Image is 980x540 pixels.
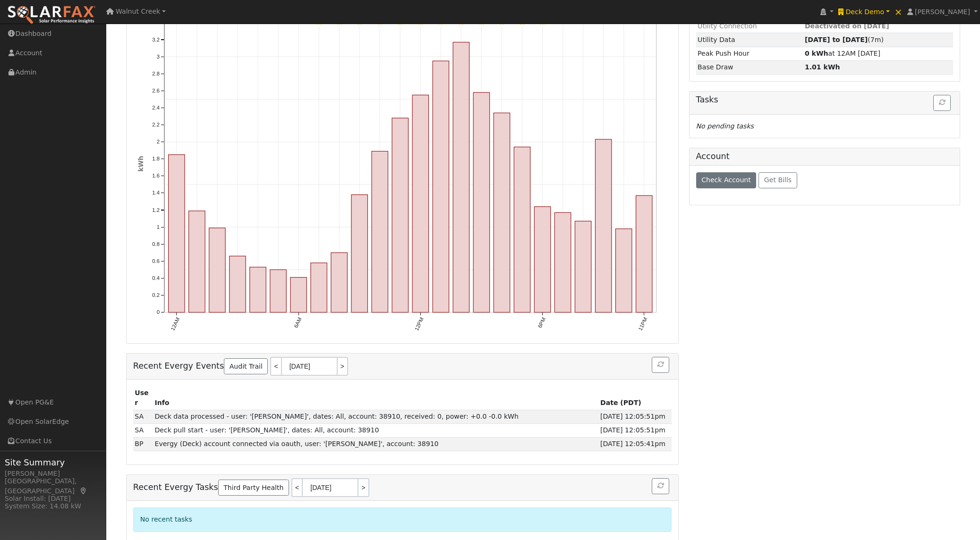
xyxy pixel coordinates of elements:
[152,275,160,281] text: 0.4
[652,478,669,494] button: Refresh
[915,8,970,16] span: [PERSON_NAME]
[209,228,225,312] rect: onclick=""
[477,16,486,25] i: 3PM - Clear
[153,386,598,410] th: Info
[696,122,754,130] i: No pending tasks
[152,293,160,298] text: 0.2
[5,456,101,469] span: Site Summary
[133,437,153,451] td: Brad Pirtle
[696,152,730,161] h5: Account
[152,190,160,196] text: 1.4
[616,229,632,312] rect: onclick=""
[355,16,364,25] i: 9AM - Clear
[290,278,307,312] rect: onclick=""
[895,6,903,17] span: ×
[270,270,286,312] rect: onclick=""
[5,494,101,504] div: Solar Install: [DATE]
[152,105,160,110] text: 2.4
[314,16,323,25] i: 7AM - Clear
[152,20,160,25] text: 3.4
[805,63,840,71] strong: 1.01 kWh
[598,423,672,437] td: [DATE] 12:05:51pm
[133,423,153,437] td: SDP Admin
[153,410,598,423] td: Deck data processed - user: '[PERSON_NAME]', dates: All, account: 38910, received: 0, power: +0.0...
[598,437,672,451] td: [DATE] 12:05:41pm
[152,71,160,76] text: 2.8
[494,113,510,313] rect: onclick=""
[696,47,803,60] td: Peak Push Hour
[514,147,530,312] rect: onclick=""
[254,16,261,25] i: 4AM - Clear
[188,211,205,312] rect: onclick=""
[579,16,587,25] i: 8PM - Clear
[620,16,627,25] i: 10PM - Clear
[392,118,408,312] rect: onclick=""
[805,50,828,57] strong: 0 kWh
[156,310,159,315] text: 0
[473,93,489,312] rect: onclick=""
[173,16,180,25] i: 12AM - Clear
[416,16,425,25] i: 12PM - Clear
[152,37,160,42] text: 3.2
[133,507,672,532] div: No recent tasks
[116,8,160,15] span: Walnut Creek
[803,47,953,60] td: at 12AM [DATE]
[213,16,221,25] i: 2AM - Clear
[5,469,101,479] div: [PERSON_NAME]
[764,176,792,184] span: Get Bills
[575,221,591,312] rect: onclick=""
[845,8,884,16] span: Deck Demo
[291,478,302,497] a: <
[152,122,160,127] text: 2.2
[701,176,751,184] span: Check Account
[696,33,803,47] td: Utility Data
[156,224,159,230] text: 1
[153,423,598,437] td: Deck pull start - user: '[PERSON_NAME]', dates: All, account: 38910
[696,172,757,188] button: Check Account
[153,437,598,451] td: Evergy (Deck) account connected via oauth, user: '[PERSON_NAME]', account: 38910
[433,61,449,312] rect: onclick=""
[224,358,268,374] a: Audit Trail
[250,267,266,312] rect: onclick=""
[638,317,648,332] text: 11PM
[396,16,405,25] i: 11AM - Clear
[133,410,153,423] td: SDP Admin
[170,317,180,332] text: 12AM
[338,357,348,376] a: >
[5,476,101,496] div: [GEOGRAPHIC_DATA], [GEOGRAPHIC_DATA]
[933,95,951,111] button: Refresh
[652,357,669,373] button: Refresh
[351,195,367,312] rect: onclick=""
[555,213,571,312] rect: onclick=""
[518,16,527,25] i: 5PM - Clear
[372,152,388,312] rect: onclick=""
[805,36,884,43] span: (7m)
[152,258,160,264] text: 0.6
[538,16,547,25] i: 6PM - Clear
[698,22,757,30] span: Utility Connection
[5,501,101,511] div: System Size: 14.08 kW
[559,16,566,25] i: 7PM - Clear
[79,487,88,495] a: Map
[156,139,159,145] text: 2
[295,16,302,25] i: 6AM - Clear
[596,140,612,313] rect: onclick=""
[375,16,384,25] i: 10AM - Clear
[414,317,425,332] text: 12PM
[412,95,428,313] rect: onclick=""
[7,5,96,25] img: SolarFax
[598,386,672,410] th: Date (PDT)
[436,16,445,25] i: 1PM - Clear
[133,386,153,410] th: User
[457,16,466,25] i: 2PM - Clear
[331,253,347,312] rect: onclick=""
[133,357,672,376] h5: Recent Evergy Events
[758,172,797,188] button: Get Bills
[537,317,547,329] text: 6PM
[193,16,200,25] i: 1AM - Clear
[805,22,889,30] span: Deactivated on [DATE]
[168,155,184,312] rect: onclick=""
[497,16,506,25] i: 4PM - Clear
[293,317,303,329] text: 6AM
[152,156,160,162] text: 1.8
